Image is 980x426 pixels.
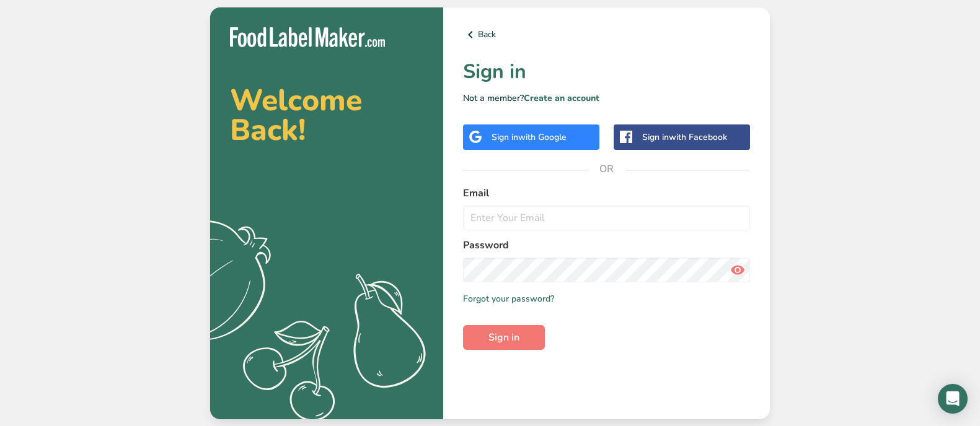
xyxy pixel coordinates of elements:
span: with Google [518,131,567,143]
img: Food Label Maker [230,27,385,48]
p: Not a member? [463,92,750,105]
span: OR [588,150,625,188]
button: Sign in [463,325,545,350]
div: Sign in [492,131,567,144]
a: Forgot your password? [463,292,554,305]
h1: Sign in [463,57,750,87]
input: Enter Your Email [463,206,750,230]
h2: Welcome Back! [230,85,423,145]
div: Open Intercom Messenger [938,384,968,414]
div: Sign in [642,131,727,144]
span: Sign in [488,330,519,345]
a: Back [463,27,750,42]
label: Password [463,238,750,253]
a: Create an account [524,92,599,104]
span: with Facebook [669,131,727,143]
label: Email [463,186,750,201]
